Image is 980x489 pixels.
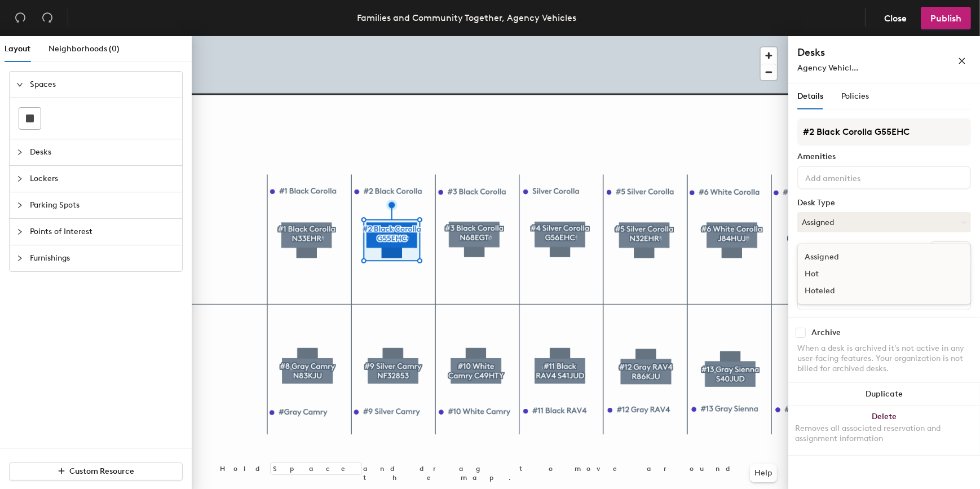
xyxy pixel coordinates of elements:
[797,45,921,60] h4: Desks
[9,7,32,29] button: Undo (⌘ + Z)
[875,7,916,29] button: Close
[958,57,966,65] span: close
[30,139,175,165] span: Desks
[930,13,961,24] span: Publish
[795,424,973,444] div: Removes all associated reservation and assignment information
[930,241,971,261] button: Ungroup
[788,406,980,455] button: DeleteRemoves all associated reservation and assignment information
[30,245,175,271] span: Furnishings
[70,466,135,476] span: Custom Resource
[921,7,971,29] button: Publish
[16,202,23,209] span: collapsed
[798,283,911,299] div: Hoteled
[884,13,907,24] span: Close
[797,199,971,208] div: Desk Type
[798,249,911,266] div: Assigned
[797,212,971,232] button: Assigned
[841,91,869,101] span: Policies
[16,149,23,156] span: collapsed
[30,72,175,98] span: Spaces
[811,328,841,337] div: Archive
[30,166,175,192] span: Lockers
[16,81,23,88] span: expanded
[30,192,175,218] span: Parking Spots
[15,12,26,23] span: undo
[797,152,971,161] div: Amenities
[797,63,858,73] span: Agency Vehicl...
[16,175,23,182] span: collapsed
[16,228,23,235] span: collapsed
[797,91,823,101] span: Details
[357,11,576,25] div: Families and Community Together, Agency Vehicles
[803,170,904,184] input: Add amenities
[750,464,777,482] button: Help
[16,255,23,262] span: collapsed
[797,343,971,374] div: When a desk is archived it's not active in any user-facing features. Your organization is not bil...
[5,44,30,54] span: Layout
[48,44,120,54] span: Neighborhoods (0)
[36,7,59,29] button: Redo (⌘ + ⇧ + Z)
[30,219,175,245] span: Points of Interest
[9,462,183,481] button: Custom Resource
[798,266,911,283] div: Hot
[788,383,980,406] button: Duplicate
